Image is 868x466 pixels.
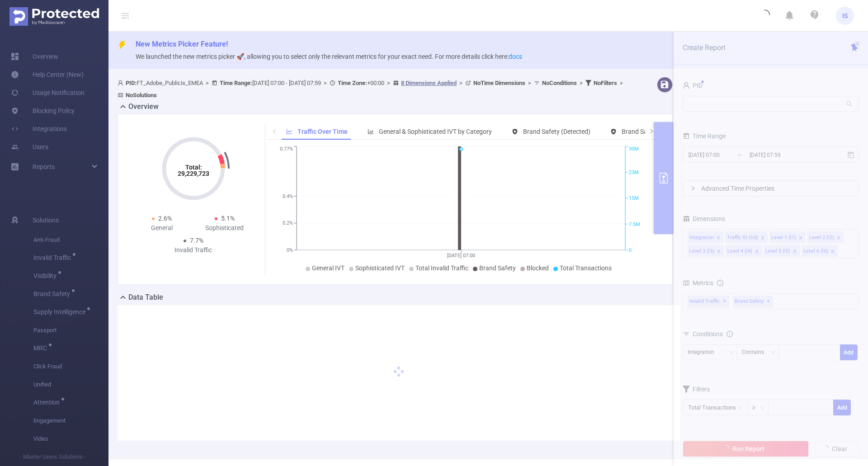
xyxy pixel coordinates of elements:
[158,215,172,222] span: 2.6%
[11,47,58,66] a: Overview
[457,80,465,86] span: >
[136,40,228,48] span: New Metrics Picker Feature!
[338,80,367,86] b: Time Zone:
[11,102,75,120] a: Blocking Policy
[527,264,549,272] span: Blocked
[131,223,193,233] div: General
[542,80,577,86] b: No Conditions
[221,215,235,222] span: 5.1%
[283,221,293,226] tspan: 0.2%
[629,196,639,202] tspan: 15M
[203,80,212,86] span: >
[33,254,74,261] span: Invalid Traffic
[473,80,525,86] b: No Time Dimensions
[415,264,468,272] span: Total Invalid Traffic
[379,128,492,135] span: General & Sophisticated IVT by Category
[479,264,516,272] span: Brand Safety
[118,80,126,86] i: icon: user
[33,231,108,249] span: Anti-Fraud
[523,128,590,135] span: Brand Safety (Detected)
[11,66,84,84] a: Help Center (New)
[33,158,55,176] a: Reports
[33,376,108,394] span: Unified
[759,9,770,22] i: icon: loading
[447,253,475,259] tspan: [DATE] 07:00
[629,221,640,227] tspan: 7.5M
[118,80,626,99] span: FT_Adobe_Publicis_EMEA [DATE] 07:00 - [DATE] 07:59 +00:00
[128,292,163,303] h2: Data Table
[560,264,612,272] span: Total Transactions
[11,120,67,138] a: Integrations
[128,101,159,112] h2: Overview
[136,53,522,60] span: We launched the new metrics picker 🚀, allowing you to select only the relevant metrics for your e...
[355,264,405,272] span: Sophisticated IVT
[509,53,522,60] a: docs
[272,128,277,134] i: icon: left
[368,128,374,135] i: icon: bar-chart
[384,80,393,86] span: >
[33,291,73,297] span: Brand Safety
[283,193,293,199] tspan: 0.4%
[11,138,48,156] a: Users
[629,146,639,152] tspan: 30M
[629,169,639,175] tspan: 23M
[842,7,848,25] span: IS
[185,164,202,171] tspan: Total:
[525,80,534,86] span: >
[178,170,209,177] tspan: 29,229,723
[617,80,626,86] span: >
[33,430,108,448] span: Video
[649,128,654,134] i: icon: right
[297,128,348,135] span: Traffic Over Time
[622,128,686,135] span: Brand Safety (Blocked)
[11,84,85,102] a: Usage Notification
[33,211,59,229] span: Solutions
[118,41,127,50] i: icon: thunderbolt
[629,247,632,253] tspan: 0
[126,92,157,99] b: No Solutions
[286,128,292,135] i: icon: line-chart
[33,309,89,315] span: Supply Intelligence
[193,223,256,233] div: Sophisticated
[33,163,55,170] span: Reports
[162,245,225,255] div: Invalid Traffic
[401,80,457,86] u: 8 Dimensions Applied
[33,358,108,376] span: Click Fraud
[594,80,617,86] b: No Filters
[287,247,293,253] tspan: 0%
[854,39,861,49] button: icon: close
[577,80,585,86] span: >
[321,80,330,86] span: >
[33,399,63,405] span: Attention
[854,41,861,47] i: icon: close
[33,345,50,351] span: MRC
[33,321,108,339] span: Passport
[33,412,108,430] span: Engagement
[126,80,137,86] b: PID:
[33,273,60,279] span: Visibility
[9,7,99,26] img: Protected Media
[220,80,252,86] b: Time Range:
[190,237,203,244] span: 7.7%
[280,146,293,152] tspan: 0.77%
[312,264,344,272] span: General IVT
